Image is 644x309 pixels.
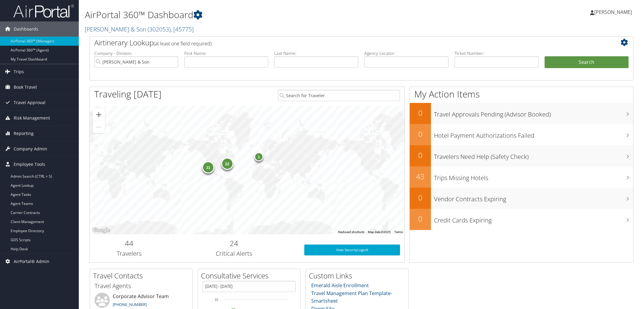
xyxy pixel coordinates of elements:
[14,110,50,126] span: Risk Management
[93,121,105,133] button: Zoom out
[14,21,38,37] span: Dashboards
[94,38,583,48] h2: Airtinerary Lookup
[113,302,147,307] a: [PHONE_NUMBER]
[410,209,633,230] a: 0Credit Cards Expiring
[434,192,633,203] h3: Vendor Contracts Expiring
[221,157,233,169] div: 22
[94,50,178,56] label: Company - Division:
[594,9,632,15] span: [PERSON_NAME]
[171,25,194,33] span: , [ 45775 ]
[410,192,431,203] h2: 0
[410,214,431,224] h2: 0
[278,90,400,101] input: Search for Traveler
[14,80,37,95] span: Book Travel
[434,213,633,225] h3: Credit Cards Expiring
[410,103,633,124] a: 0Travel Approvals Pending (Advisor Booked)
[410,150,431,160] h2: 0
[434,150,633,161] h3: Travelers Need Help (Safety Check)
[410,166,633,188] a: 43Trips Missing Hotels
[173,238,295,248] h2: 24
[410,124,633,145] a: 0Hotel Payment Authorizations Failed
[91,226,111,234] a: Open this area in Google Maps (opens a new window)
[410,129,431,139] h2: 0
[309,271,408,281] h2: Custom Links
[545,56,629,68] button: Search
[410,145,633,166] a: 0Travelers Need Help (Safety Check)
[94,88,162,100] h1: Traveling [DATE]
[338,230,364,234] button: Keyboard shortcuts
[311,290,392,304] a: Travel Management Plan Template- Smartsheet
[173,249,295,258] h3: Critical Alerts
[184,50,268,56] label: First Name:
[410,108,431,118] h2: 0
[154,40,212,47] span: (at least one field required)
[85,25,194,33] a: [PERSON_NAME] & Son
[94,238,164,248] h2: 44
[434,128,633,140] h3: Hotel Payment Authorizations Failed
[14,64,24,79] span: Trips
[201,271,300,281] h2: Consultative Services
[394,230,403,234] a: Terms (opens in new tab)
[14,254,49,269] span: AirPortal® Admin
[93,109,105,121] button: Zoom in
[410,88,633,100] h1: My Action Items
[410,188,633,209] a: 0Vendor Contracts Expiring
[13,4,74,18] img: airportal-logo.png
[95,282,188,290] h3: Travel Agents
[215,298,218,301] tspan: 10
[590,3,638,21] a: [PERSON_NAME]
[14,157,45,172] span: Employee Tools
[455,50,539,56] label: Ticket Number:
[202,161,215,173] div: 21
[148,25,171,33] span: ( 302053 )
[410,171,431,182] h2: 43
[304,245,400,255] a: View SecurityLogic®
[91,226,111,234] img: Google
[368,230,391,234] span: Map data ©2025
[311,282,369,289] a: Emerald Aisle Enrollment
[93,271,192,281] h2: Travel Contacts
[14,95,45,110] span: Travel Approval
[274,50,358,56] label: Last Name:
[434,107,633,119] h3: Travel Approvals Pending (Advisor Booked)
[85,8,454,21] h1: AirPortal 360™ Dashboard
[255,152,264,161] div: 1
[94,249,164,258] h3: Travelers
[14,126,34,141] span: Reporting
[434,171,633,182] h3: Trips Missing Hotels
[364,50,448,56] label: Agency Locator:
[14,141,47,156] span: Company Admin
